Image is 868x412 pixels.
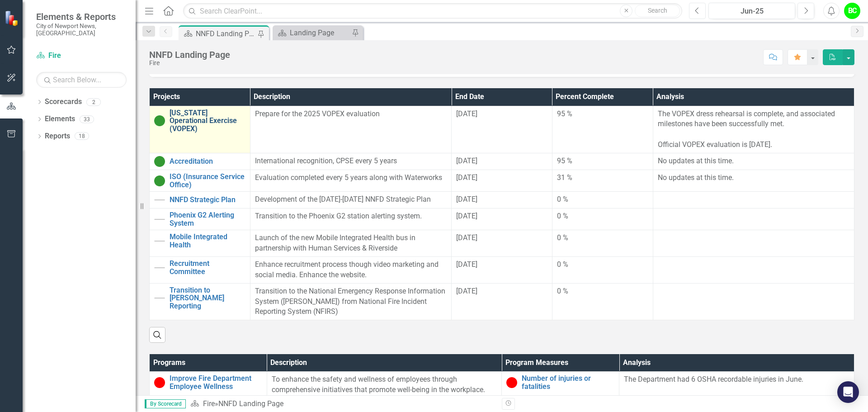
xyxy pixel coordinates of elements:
a: Improve Fire Department Employee Wellness [170,374,262,390]
td: Double-Click to Edit [653,283,854,320]
td: Double-Click to Edit Right Click for Context Menu [150,106,250,153]
td: Double-Click to Edit [552,153,653,170]
span: [DATE] [456,173,477,182]
div: 31 % [557,173,648,183]
a: Landing Page [275,27,349,38]
td: Double-Click to Edit [552,192,653,208]
p: Transition to the Phoenix G2 station alerting system. [255,211,447,222]
span: Search [648,7,667,14]
div: » [190,399,495,409]
img: On Target [154,156,165,167]
a: Fire [203,399,215,408]
div: 0 % [557,286,648,297]
a: NNFD Strategic Plan [170,196,245,204]
div: 95 % [557,109,648,119]
td: Double-Click to Edit Right Click for Context Menu [150,283,250,320]
span: [DATE] [456,109,477,118]
p: No updates at this time. [658,173,849,183]
td: Double-Click to Edit [653,106,854,153]
td: Double-Click to Edit [552,257,653,284]
p: Evaluation completed every 5 years along with Waterworks [255,173,447,183]
button: Search [635,5,680,17]
div: 95 % [557,156,648,166]
span: [DATE] [456,233,477,242]
p: Launch of the new Mobile Integrated Health bus in partnership with Human Services & Riverside [255,233,447,254]
button: BC [844,3,860,19]
div: 2 [86,98,101,106]
div: NNFD Landing Page [149,50,230,60]
td: Double-Click to Edit Right Click for Context Menu [150,208,250,230]
div: Open Intercom Messenger [837,381,859,403]
div: 0 % [557,233,648,243]
td: Double-Click to Edit Right Click for Context Menu [150,230,250,257]
img: On Target [154,175,165,186]
td: Double-Click to Edit [653,230,854,257]
p: The VOPEX dress rehearsal is complete, and associated milestones have been successfully met. Offi... [658,109,849,150]
p: Prepare for the 2025 VOPEX evaluation [255,109,447,119]
p: Development of the [DATE]-[DATE] NNFD Strategic Plan [255,194,447,205]
img: ClearPoint Strategy [4,10,21,27]
img: Below Target [506,377,517,388]
a: Elements [45,114,75,124]
p: International recognition, CPSE every 5 years [255,156,447,166]
td: Double-Click to Edit Right Click for Context Menu [150,257,250,284]
small: City of Newport News, [GEOGRAPHIC_DATA] [36,22,127,37]
p: No updates at this time. [658,156,849,166]
td: Double-Click to Edit [552,230,653,257]
div: Fire [149,60,230,66]
img: Not Started [154,262,165,273]
span: [DATE] [456,260,477,269]
div: Jun-25 [712,6,792,17]
a: ISO (Insurance Service Office) [170,173,245,189]
p: Enhance recruitment process though video marketing and social media. Enhance the website. [255,260,447,280]
span: Elements & Reports [36,11,127,22]
p: The Department had 6 OSHA recordable injuries in June. [624,374,849,385]
span: [DATE] [456,195,477,204]
img: Below Target [154,377,165,388]
img: Not Started [154,293,165,303]
button: Jun-25 [708,3,795,19]
img: Not Started [154,236,165,246]
div: 0 % [557,260,648,270]
td: Double-Click to Edit [653,153,854,170]
td: Double-Click to Edit [552,283,653,320]
div: NNFD Landing Page [196,28,255,39]
a: [US_STATE] Operational Exercise (VOPEX) [170,109,245,133]
div: NNFD Landing Page [218,399,283,408]
input: Search Below... [36,72,127,88]
a: Transition to [PERSON_NAME] Reporting [170,286,245,310]
span: [DATE] [456,212,477,220]
a: Number of injuries or fatalities [522,374,614,390]
a: Accreditation [170,157,245,166]
td: Double-Click to Edit [552,208,653,230]
td: Double-Click to Edit [552,106,653,153]
td: Double-Click to Edit Right Click for Context Menu [150,153,250,170]
td: Double-Click to Edit Right Click for Context Menu [150,170,250,192]
div: 0 % [557,194,648,205]
a: Fire [36,51,127,61]
img: On Target [154,115,165,126]
div: 33 [80,115,94,123]
img: Not Started [154,194,165,205]
img: Not Started [154,214,165,225]
span: [DATE] [456,287,477,295]
input: Search ClearPoint... [183,3,682,19]
td: Double-Click to Edit [653,170,854,192]
td: Double-Click to Edit [653,208,854,230]
div: 0 % [557,211,648,222]
a: Phoenix G2 Alerting System [170,211,245,227]
div: 18 [75,133,89,140]
td: Double-Click to Edit [552,170,653,192]
a: Reports [45,131,70,142]
td: Double-Click to Edit [653,192,854,208]
span: By Scorecard [145,399,186,408]
p: Transition to the National Emergency Response Information System ([PERSON_NAME]) from National Fi... [255,286,447,317]
a: Recruitment Committee [170,260,245,275]
div: Landing Page [290,27,349,38]
td: Double-Click to Edit [653,257,854,284]
a: Scorecards [45,97,82,107]
a: Mobile Integrated Health [170,233,245,249]
span: [DATE] [456,156,477,165]
td: Double-Click to Edit Right Click for Context Menu [150,192,250,208]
